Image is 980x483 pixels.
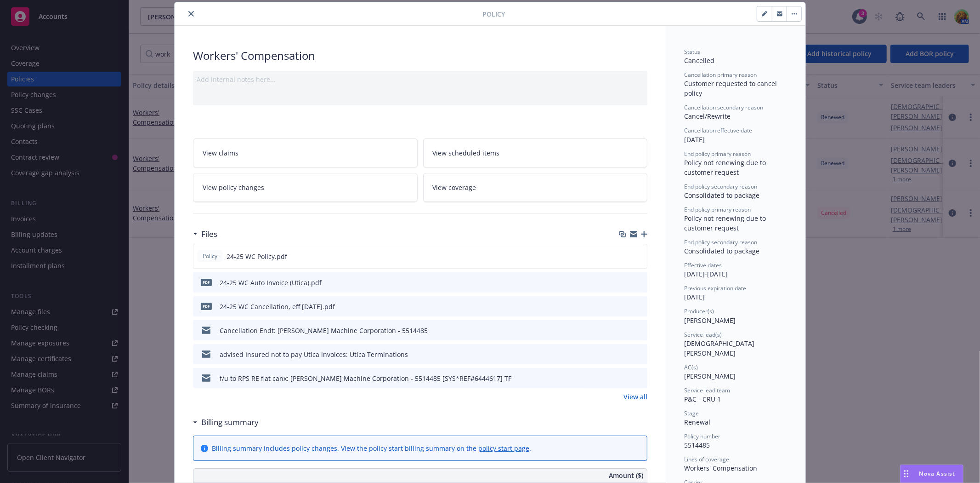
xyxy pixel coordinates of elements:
[684,126,752,134] span: Cancellation effective date
[919,470,956,477] span: Nova Assist
[433,183,476,192] span: View coverage
[201,416,259,428] h3: Billing summary
[684,418,710,426] span: Renewal
[203,148,238,158] span: View claims
[635,374,644,383] button: preview file
[684,432,720,440] span: Policy number
[684,261,787,279] div: [DATE] - [DATE]
[220,302,335,311] div: 24-25 WC Cancellation, eff [DATE].pdf
[684,158,768,177] span: Policy not renewing due to customer request
[684,48,700,56] span: Status
[193,228,217,240] div: Files
[621,278,628,287] button: download file
[684,112,731,121] span: Cancel/Rewrite
[635,326,644,335] button: preview file
[684,386,730,394] span: Service lead team
[635,252,643,261] button: preview file
[684,191,759,200] span: Consolidated to package
[193,138,418,167] a: View claims
[621,326,628,335] button: download file
[609,471,643,480] span: Amount ($)
[684,363,698,371] span: AC(s)
[433,148,500,158] span: View scheduled items
[621,350,628,359] button: download file
[201,303,212,310] span: pdf
[684,206,751,213] span: End policy primary reason
[227,252,287,261] span: 24-25 WC Policy.pdf
[684,441,710,449] span: 5514485
[203,183,264,192] span: View policy changes
[684,261,722,269] span: Effective dates
[684,103,763,111] span: Cancellation secondary reason
[684,293,705,301] span: [DATE]
[621,302,628,311] button: download file
[900,465,963,483] button: Nova Assist
[684,238,757,246] span: End policy secondary reason
[220,278,322,287] div: 24-25 WC Auto Invoice (Utica).pdf
[623,392,647,402] a: View all
[220,350,408,359] div: advised Insured not to pay Utica invoices: Utica Terminations
[620,252,628,261] button: download file
[635,302,644,311] button: preview file
[478,444,529,453] a: policy start page
[423,173,648,202] a: View coverage
[193,173,418,202] a: View policy changes
[621,374,628,383] button: download file
[684,183,757,190] span: End policy secondary reason
[684,455,729,463] span: Lines of coverage
[220,326,428,335] div: Cancellation Endt: [PERSON_NAME] Machine Corporation - 5514485
[201,252,219,260] span: Policy
[186,8,197,19] button: close
[684,409,699,417] span: Stage
[684,135,705,144] span: [DATE]
[684,247,759,255] span: Consolidated to package
[201,279,212,286] span: pdf
[201,228,217,240] h3: Files
[212,443,531,453] div: Billing summary includes policy changes. View the policy start billing summary on the .
[684,79,779,98] span: Customer requested to cancel policy
[684,331,722,339] span: Service lead(s)
[684,339,754,357] span: [DEMOGRAPHIC_DATA][PERSON_NAME]
[684,372,736,380] span: [PERSON_NAME]
[635,278,644,287] button: preview file
[635,350,644,359] button: preview file
[193,48,647,63] div: Workers' Compensation
[684,150,751,158] span: End policy primary reason
[684,56,714,65] span: Cancelled
[423,138,648,167] a: View scheduled items
[684,71,757,79] span: Cancellation primary reason
[482,9,505,19] span: Policy
[220,374,511,383] div: f/u to RPS RE flat canx: [PERSON_NAME] Machine Corporation - 5514485 [SYS*REF#6444617] TF
[197,75,644,84] div: Add internal notes here...
[684,316,736,325] span: [PERSON_NAME]
[193,416,259,428] div: Billing summary
[684,307,714,315] span: Producer(s)
[684,214,768,232] span: Policy not renewing due to customer request
[684,284,746,292] span: Previous expiration date
[684,395,721,403] span: P&C - CRU 1
[684,463,787,473] div: Workers' Compensation
[901,465,912,483] div: Drag to move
